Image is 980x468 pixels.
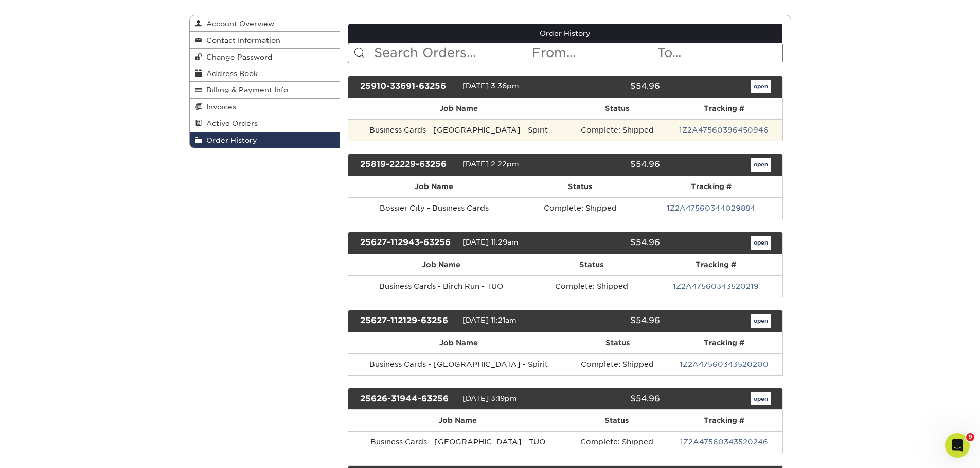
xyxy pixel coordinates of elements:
a: open [751,80,771,93]
td: Business Cards - [GEOGRAPHIC_DATA] - Spirit [348,353,569,375]
td: Complete: Shipped [568,119,666,141]
th: Job Name [348,332,569,353]
td: Bossier City - Business Cards [348,197,520,219]
td: Business Cards - [GEOGRAPHIC_DATA] - TUO [348,431,567,453]
th: Tracking # [640,176,782,197]
span: Contact Information [202,36,280,44]
input: Search Orders... [373,43,531,63]
span: Account Overview [202,20,274,28]
a: Active Orders [190,115,340,132]
td: Business Cards - [GEOGRAPHIC_DATA] - Spirit [348,119,568,141]
input: From... [531,43,656,63]
th: Status [534,254,649,275]
span: [DATE] 2:22pm [462,160,519,168]
a: Order History [348,24,782,43]
a: Order History [190,132,340,148]
div: $54.96 [558,158,668,172]
th: Job Name [348,254,534,275]
th: Job Name [348,98,568,119]
span: Active Orders [202,119,258,127]
div: 25627-112943-63256 [352,236,462,250]
div: $54.96 [558,80,668,93]
th: Tracking # [649,254,782,275]
div: 25910-33691-63256 [352,80,462,93]
span: [DATE] 3:36pm [462,82,519,90]
a: open [751,314,771,328]
td: Complete: Shipped [534,275,649,297]
td: Complete: Shipped [520,197,640,219]
div: $54.96 [558,314,668,328]
span: [DATE] 3:19pm [462,394,517,402]
iframe: Intercom live chat [945,433,970,458]
th: Status [568,98,666,119]
span: 9 [966,433,974,441]
th: Tracking # [666,332,782,353]
a: Billing & Payment Info [190,82,340,98]
td: Complete: Shipped [567,431,666,453]
th: Tracking # [666,410,782,431]
th: Job Name [348,410,567,431]
td: Business Cards - Birch Run - TUO [348,275,534,297]
span: Billing & Payment Info [202,86,288,94]
div: $54.96 [558,392,668,406]
div: 25819-22229-63256 [352,158,462,172]
a: open [751,392,771,406]
input: To... [656,43,782,63]
a: 1Z2A47560396450946 [679,126,769,134]
th: Status [567,410,666,431]
a: 1Z2A47560343520246 [680,438,768,446]
span: Order History [202,136,257,144]
span: [DATE] 11:21am [462,316,516,324]
a: 1Z2A47560343520200 [680,360,769,368]
th: Status [569,332,666,353]
span: Address Book [202,69,258,78]
a: 1Z2A47560344029884 [667,204,755,212]
a: open [751,158,771,172]
div: $54.96 [558,236,668,250]
a: Invoices [190,99,340,115]
th: Job Name [348,176,520,197]
a: Change Password [190,49,340,65]
th: Status [520,176,640,197]
span: [DATE] 11:29am [462,238,519,246]
a: Account Overview [190,15,340,32]
a: Address Book [190,65,340,82]
a: 1Z2A47560343520219 [673,282,759,290]
td: Complete: Shipped [569,353,666,375]
a: open [751,236,771,250]
div: 25627-112129-63256 [352,314,462,328]
div: 25626-31944-63256 [352,392,462,406]
span: Change Password [202,53,273,61]
span: Invoices [202,103,236,111]
a: Contact Information [190,32,340,48]
th: Tracking # [666,98,782,119]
